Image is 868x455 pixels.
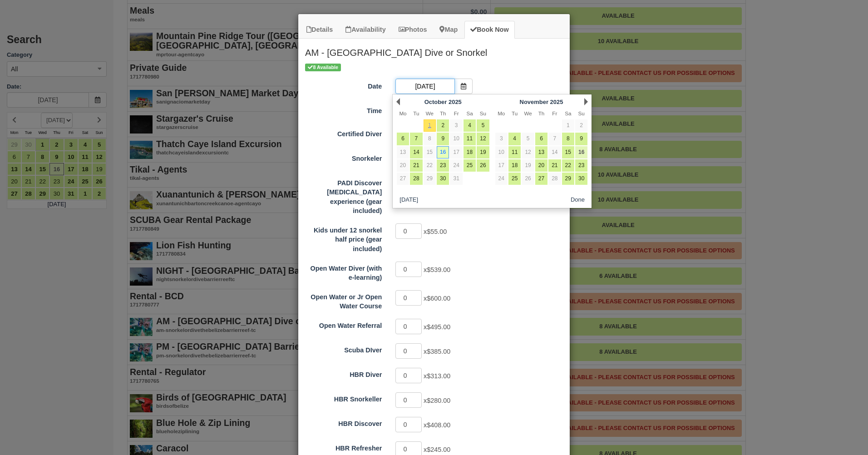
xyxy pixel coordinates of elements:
a: 13 [535,146,547,158]
a: 22 [424,159,436,172]
a: Map [434,21,464,39]
input: Scuba DIver [395,343,422,359]
label: Open Water Referral [298,318,389,331]
a: 3 [450,119,462,132]
a: 24 [495,173,508,185]
span: x [424,323,450,331]
input: Kids under 12 snorkel half price (gear included) [395,223,422,239]
a: Next [584,98,588,105]
span: x [424,397,450,404]
span: Wednesday [524,110,532,116]
span: x [424,348,450,355]
a: 1 [424,119,436,132]
button: Done [567,194,588,206]
a: Prev [396,98,400,105]
span: Tuesday [512,110,518,116]
a: 16 [437,146,449,158]
a: 10 [450,133,462,145]
a: 17 [450,146,462,158]
a: 4 [464,119,476,132]
a: 12 [522,146,534,158]
a: 26 [522,173,534,185]
span: $280.00 [427,397,450,404]
span: 8 Available [305,64,341,71]
span: x [424,372,450,380]
a: 21 [410,159,422,172]
label: Date [298,79,389,91]
span: 2025 [449,99,462,105]
a: 1 [562,119,574,132]
label: HBR Refresher [298,440,389,453]
label: Time [298,103,389,116]
a: 7 [548,133,561,145]
a: 27 [397,173,409,185]
a: 5 [522,133,534,145]
span: Saturday [565,110,571,116]
a: 26 [477,159,489,172]
label: HBR Snorkeller [298,391,389,404]
input: HBR Discover [395,417,422,432]
a: 27 [535,173,547,185]
input: HBR Snorkeller [395,392,422,408]
label: HBR Discover [298,416,389,429]
span: $385.00 [427,348,450,355]
a: 19 [477,146,489,158]
input: Open Water or Jr Open Water Course [395,290,422,306]
span: Saturday [466,110,473,116]
a: 9 [575,133,587,145]
a: 30 [575,173,587,185]
span: $408.00 [427,421,450,429]
a: 28 [548,173,561,185]
span: November [520,99,548,105]
span: Monday [399,110,406,116]
a: 28 [410,173,422,185]
input: Open Water Referral [395,319,422,334]
a: Photos [393,21,433,39]
span: $55.00 [427,228,447,235]
label: Open Water or Jr Open Water Course [298,289,389,311]
a: Book Now [464,21,514,39]
a: 11 [464,133,476,145]
label: Certified Diver [298,126,389,139]
a: Details [301,21,339,39]
span: Wednesday [426,110,434,116]
label: Kids under 12 snorkel half price (gear included) [298,223,389,254]
span: Monday [498,110,505,116]
a: 23 [575,159,587,172]
button: [DATE] [396,194,422,206]
label: Snorkeler [298,151,389,163]
span: $313.00 [427,372,450,380]
a: 20 [535,159,547,172]
span: x [424,266,450,273]
a: 14 [410,146,422,158]
span: Thursday [440,110,446,116]
a: 16 [575,146,587,158]
span: x [424,421,450,429]
h2: AM - [GEOGRAPHIC_DATA] Dive or Snorkel [298,39,570,62]
input: Open Water Diver (with e-learning) [395,262,422,277]
a: 8 [424,133,436,145]
span: Sunday [480,110,486,116]
span: x [424,446,450,453]
a: 15 [424,146,436,158]
a: 11 [508,146,521,158]
span: $495.00 [427,323,450,331]
a: 31 [450,173,462,185]
a: 17 [495,159,508,172]
a: 3 [495,133,508,145]
a: 20 [397,159,409,172]
span: October [424,99,447,105]
a: 2 [437,119,449,132]
span: Tuesday [413,110,419,116]
span: $600.00 [427,295,450,302]
a: 29 [424,173,436,185]
span: x [424,228,447,235]
a: 29 [562,173,574,185]
span: Thursday [538,110,545,116]
span: x [424,295,450,302]
a: 8 [562,133,574,145]
a: 30 [437,173,449,185]
a: Availability [340,21,391,39]
a: 25 [508,173,521,185]
label: Open Water Diver (with e-learning) [298,261,389,282]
